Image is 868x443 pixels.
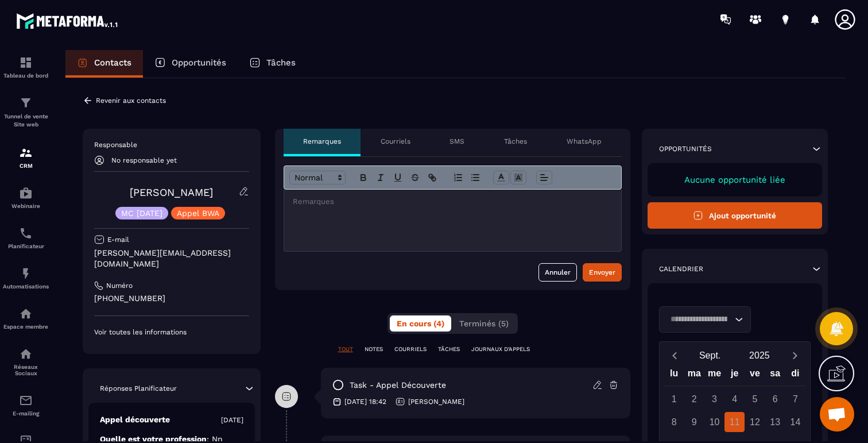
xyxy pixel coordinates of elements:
[111,156,177,164] p: No responsable yet
[3,137,49,178] a: formationformationCRM
[784,348,805,363] button: Next month
[19,347,33,361] img: social-network
[459,319,509,328] span: Terminés (5)
[664,348,685,363] button: Previous month
[3,283,49,290] p: Automatisations
[684,412,704,432] div: 9
[19,267,33,280] img: automations
[390,315,451,332] button: En cours (4)
[664,365,684,386] div: lu
[3,203,49,209] p: Webinaire
[65,50,143,78] a: Contacts
[3,243,49,249] p: Planificateur
[567,137,602,146] p: WhatsApp
[19,307,33,321] img: automations
[735,345,784,365] button: Open years overlay
[3,218,49,258] a: schedulerschedulerPlanificateur
[659,175,811,185] p: Aucune opportunité liée
[724,412,745,432] div: 11
[589,267,615,278] div: Envoyer
[3,163,49,169] p: CRM
[177,209,219,217] p: Appel BWA
[3,410,49,417] p: E-mailing
[724,365,745,386] div: je
[3,338,49,385] a: social-networksocial-networkRéseaux Sociaux
[659,264,703,273] p: Calendrier
[3,298,49,338] a: automationsautomationsEspace membre
[3,178,49,218] a: automationsautomationsWebinaire
[471,345,530,353] p: JOURNAUX D'APPELS
[3,47,49,87] a: formationformationTableau de bord
[785,389,805,409] div: 7
[238,50,307,78] a: Tâches
[143,50,238,78] a: Opportunités
[765,412,785,432] div: 13
[19,394,33,407] img: email
[3,72,49,79] p: Tableau de bord
[94,328,249,337] p: Voir toutes les informations
[538,263,577,282] button: Annuler
[303,137,341,146] p: Remarques
[100,384,177,393] p: Réponses Planificateur
[408,397,464,406] p: [PERSON_NAME]
[704,389,724,409] div: 3
[659,144,712,153] p: Opportunités
[381,137,410,146] p: Courriels
[3,364,49,376] p: Réseaux Sociaux
[107,235,129,244] p: E-mail
[121,209,162,217] p: MC [DATE]
[350,380,446,391] p: task - Appel découverte
[504,137,527,146] p: Tâches
[685,345,735,365] button: Open months overlay
[745,412,765,432] div: 12
[648,202,823,229] button: Ajout opportunité
[221,415,243,425] p: [DATE]
[765,365,785,386] div: sa
[449,137,464,146] p: SMS
[338,345,353,353] p: TOUT
[452,315,516,332] button: Terminés (5)
[94,248,249,269] p: [PERSON_NAME][EMAIL_ADDRESS][DOMAIN_NAME]
[684,365,704,386] div: ma
[397,319,444,328] span: En cours (4)
[3,323,49,330] p: Espace membre
[394,345,427,353] p: COURRIELS
[666,313,732,326] input: Search for option
[106,281,133,290] p: Numéro
[704,365,724,386] div: me
[19,186,33,200] img: automations
[19,56,33,70] img: formation
[820,397,854,432] div: Ouvrir le chat
[785,412,805,432] div: 14
[438,345,460,353] p: TÂCHES
[583,263,622,282] button: Envoyer
[19,96,33,110] img: formation
[704,412,724,432] div: 10
[3,385,49,425] a: emailemailE-mailing
[3,113,49,129] p: Tunnel de vente Site web
[94,140,249,149] p: Responsable
[724,389,745,409] div: 4
[100,414,170,425] p: Appel découverte
[659,306,751,333] div: Search for option
[94,293,249,304] p: [PHONE_NUMBER]
[664,412,684,432] div: 8
[3,258,49,298] a: automationsautomationsAutomatisations
[745,365,765,386] div: ve
[3,87,49,137] a: formationformationTunnel de vente Site web
[765,389,785,409] div: 6
[745,389,765,409] div: 5
[96,97,166,105] p: Revenir aux contacts
[94,57,131,68] p: Contacts
[19,226,33,240] img: scheduler
[684,389,704,409] div: 2
[19,146,33,160] img: formation
[16,10,119,31] img: logo
[266,57,296,68] p: Tâches
[130,186,213,198] a: [PERSON_NAME]
[172,57,226,68] p: Opportunités
[664,389,684,409] div: 1
[785,365,805,386] div: di
[344,397,386,406] p: [DATE] 18:42
[365,345,383,353] p: NOTES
